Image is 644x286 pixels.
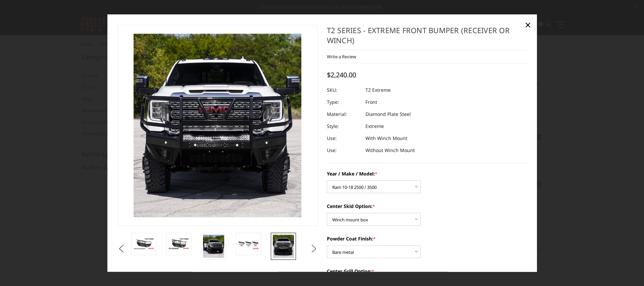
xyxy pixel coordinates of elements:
dt: Style: [327,120,360,132]
img: T2 Series - Extreme Front Bumper (receiver or winch) [168,238,189,249]
dd: Without Winch Mount [365,144,415,156]
dd: T2 Extreme [365,84,391,96]
dt: Type: [327,96,360,108]
dd: Front [365,96,377,108]
img: T2 Series - Extreme Front Bumper (receiver or winch) [273,234,294,258]
dt: Use: [327,144,360,156]
label: Powder Coat Finish: [327,235,527,242]
dt: SKU: [327,84,360,96]
dd: Extreme [365,120,384,132]
span: × [525,17,531,31]
label: Year / Make / Model: [327,170,527,177]
dd: With Winch Mount [365,132,407,144]
dt: Use: [327,132,360,144]
img: T2 Series - Extreme Front Bumper (receiver or winch) [203,234,224,258]
label: Center Skid Option: [327,203,527,210]
label: Center Grill Option: [327,268,527,275]
img: T2 Series - Extreme Front Bumper (receiver or winch) [133,238,154,249]
a: Close [523,19,533,30]
button: Next [309,243,319,254]
dt: Material: [327,108,360,120]
dd: Diamond Plate Steel [365,108,411,120]
iframe: Chat Widget [610,254,644,286]
span: $2,240.00 [327,70,356,79]
h1: T2 Series - Extreme Front Bumper (receiver or winch) [327,25,527,50]
button: Previous [116,243,126,254]
img: T2 Series - Extreme Front Bumper (receiver or winch) [238,238,259,249]
a: Write a Review [327,54,356,60]
a: T2 Series - Extreme Front Bumper (receiver or winch) [118,25,317,226]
